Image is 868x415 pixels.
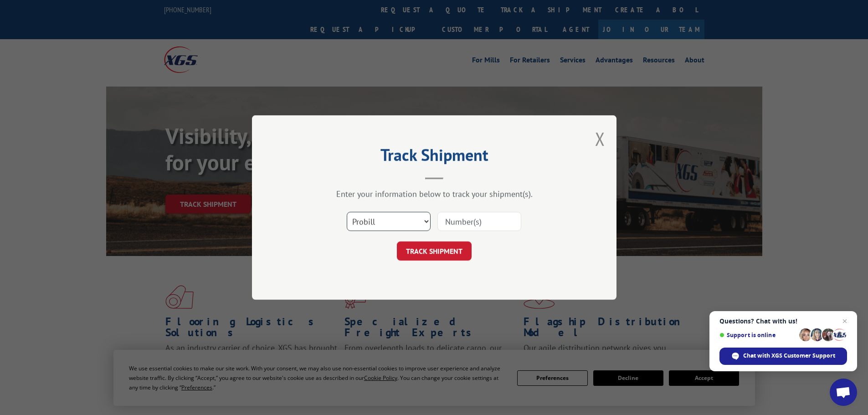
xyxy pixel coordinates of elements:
[839,316,850,327] span: Close chat
[298,149,571,166] h2: Track Shipment
[397,241,472,261] button: TRACK SHIPMENT
[743,352,835,360] span: Chat with XGS Customer Support
[719,348,847,365] div: Chat with XGS Customer Support
[437,212,521,231] input: Number(s)
[595,127,605,151] button: Close modal
[298,189,571,199] div: Enter your information below to track your shipment(s).
[719,332,796,338] span: Support is online
[830,379,857,406] div: Open chat
[719,318,847,325] span: Questions? Chat with us!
